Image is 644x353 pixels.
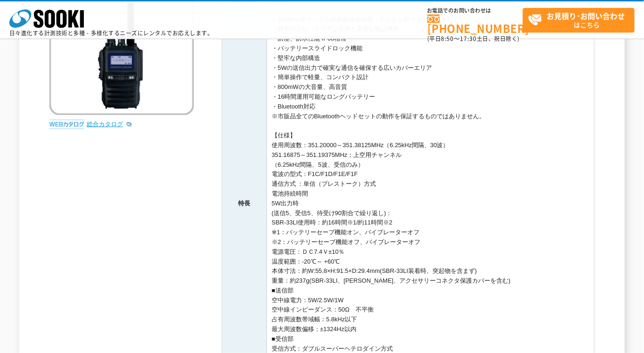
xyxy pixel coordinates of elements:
[9,30,213,36] p: 日々進化する計測技術と多種・多様化するニーズにレンタルでお応えします。
[528,8,634,32] span: はこちら
[427,34,520,43] span: (平日 ～ 土日、祝日除く)
[460,34,477,43] span: 17:30
[523,8,635,33] a: お見積り･お問い合わせはこちら
[49,120,84,129] img: webカタログ
[547,10,625,21] strong: お見積り･お問い合わせ
[441,34,454,43] span: 8:50
[427,14,523,34] a: [PHONE_NUMBER]
[87,121,132,128] a: 総合カタログ
[427,8,523,14] span: お電話でのお問い合わせは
